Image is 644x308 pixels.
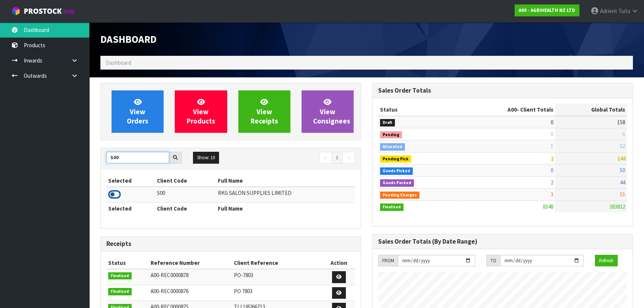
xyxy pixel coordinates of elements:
span: 44 [620,179,625,186]
div: TO [486,255,500,267]
span: View Consignees [313,97,350,125]
a: ViewProducts [175,90,227,133]
th: Status [378,104,460,116]
img: cube-alt.png [11,6,20,16]
th: Full Name [216,203,355,215]
th: Action [323,257,355,269]
span: PO-7803 [234,272,253,279]
span: 3 [551,191,553,198]
span: 144 [617,155,625,162]
input: Search clients [106,152,169,163]
th: Global Totals [555,104,627,116]
th: Client Reference [232,257,323,269]
span: 50 [620,167,625,174]
nav: Page navigation [236,152,355,165]
span: A00-REC0000876 [151,288,189,295]
h3: Sales Order Totals (By Date Range) [378,238,627,245]
span: Pending Pick [380,155,411,163]
span: 383832 [609,203,625,210]
a: ← [319,152,332,164]
span: 158 [617,119,625,126]
span: View Products [187,97,215,125]
span: Goods Picked [380,167,413,175]
th: - Client Totals [460,104,555,116]
span: 2 [551,155,553,162]
th: Selected [106,175,155,187]
span: 6 [622,131,625,138]
a: ViewOrders [112,90,164,133]
strong: A00 - AGRIHEALTH NZ LTD [519,7,575,13]
span: 0 [551,131,553,138]
td: RKG SALON SUPPLIES LIMITED [216,187,355,203]
th: Selected [106,203,155,215]
h3: Sales Order Totals [378,87,627,94]
span: Draft [380,119,395,126]
span: PO 7803 [234,288,252,295]
span: Allocated [380,143,405,151]
span: Dashboard [106,59,131,66]
a: 1 [332,152,342,164]
span: Goods Packed [380,179,414,187]
span: View Receipts [251,97,278,125]
td: S00 [155,187,216,203]
span: Finalised [108,272,132,280]
span: Finalised [380,203,403,211]
th: Reference Number [149,257,232,269]
a: → [342,152,355,164]
small: WMS [63,8,75,15]
span: 0 [551,167,553,174]
div: FROM [378,255,398,267]
button: Show: 10 [193,152,219,164]
span: Tuita [618,7,630,15]
th: Client Code [155,203,216,215]
span: 1 [551,142,553,150]
span: A00-REC0000878 [151,272,189,279]
a: ViewConsignees [302,90,354,133]
span: 2 [551,179,553,186]
span: 8348 [543,203,553,210]
span: 55 [620,191,625,198]
span: ProStock [24,6,62,16]
span: 0 [551,119,553,126]
th: Client Code [155,175,216,187]
span: 52 [620,142,625,150]
a: ViewReceipts [238,90,290,133]
button: Refresh [595,255,618,267]
a: A00 - AGRIHEALTH NZ LTD [515,4,579,16]
span: Adrient [600,7,617,15]
h3: Receipts [106,240,355,247]
span: A00 [508,106,517,113]
span: View Orders [127,97,148,125]
th: Full Name [216,175,355,187]
span: Dashboard [100,33,157,45]
span: Pending Charges [380,192,419,199]
span: Pending [380,131,402,139]
th: Status [106,257,149,269]
span: Finalised [108,288,132,295]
